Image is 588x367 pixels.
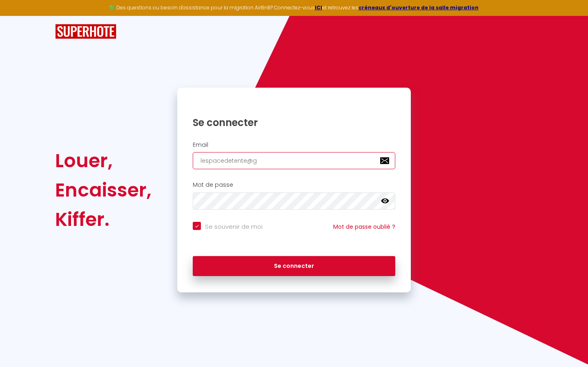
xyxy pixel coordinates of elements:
[333,223,395,231] a: Mot de passe oublié ?
[55,24,116,39] img: SuperHote logo
[55,146,151,175] div: Louer,
[193,256,395,276] button: Se connecter
[193,181,395,188] h2: Mot de passe
[315,4,322,11] a: ICI
[55,205,151,234] div: Kiffer.
[193,116,395,129] h1: Se connecter
[359,4,479,11] a: créneaux d'ouverture de la salle migration
[193,152,395,169] input: Ton Email
[55,175,151,205] div: Encaisser,
[193,141,395,148] h2: Email
[7,3,31,28] button: Ouvrir le widget de chat LiveChat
